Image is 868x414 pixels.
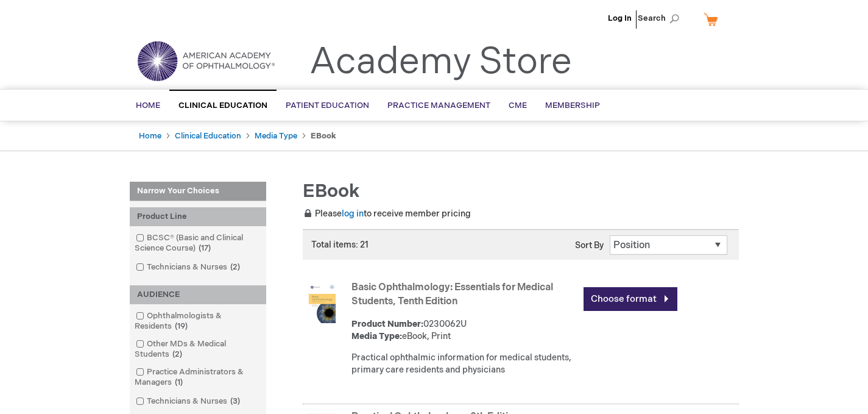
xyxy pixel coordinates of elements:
div: Practical ophthalmic information for medical students, primary care residents and physicians [351,352,577,376]
span: Search [638,6,684,30]
span: 1 [172,377,186,387]
div: 0230062U eBook, Print [351,318,577,343]
span: 2 [227,262,243,272]
span: Practice Management [387,101,490,110]
a: Basic Ophthalmology: Essentials for Medical Students, Tenth Edition [351,282,553,307]
a: Media Type [255,131,297,141]
span: CME [509,101,527,110]
span: Please to receive member pricing [303,209,471,219]
span: Home [136,101,160,110]
a: Academy Store [309,40,572,84]
a: log in [342,209,364,219]
span: eBook [303,180,359,202]
img: Basic Ophthalmology: Essentials for Medical Students, Tenth Edition [303,284,342,323]
a: Other MDs & Medical Students2 [133,338,263,360]
a: Practice Administrators & Managers1 [133,366,263,388]
span: Clinical Education [178,101,267,110]
a: Clinical Education [175,131,241,141]
span: 2 [169,349,185,359]
div: Product Line [130,207,266,226]
span: 3 [227,396,243,406]
strong: eBook [311,131,336,141]
a: Technicians & Nurses3 [133,396,245,407]
span: 19 [172,321,191,331]
strong: Narrow Your Choices [130,182,266,201]
a: Ophthalmologists & Residents19 [133,310,263,332]
a: BCSC® (Basic and Clinical Science Course)17 [133,232,263,254]
a: Choose format [584,287,677,311]
a: Log In [608,13,632,23]
a: Home [139,131,161,141]
a: Technicians & Nurses2 [133,262,245,273]
strong: Media Type: [351,331,402,341]
div: AUDIENCE [130,285,266,304]
span: Membership [545,101,600,110]
span: Total items: 21 [311,240,369,250]
span: 17 [196,243,214,253]
span: Patient Education [286,101,369,110]
label: Sort By [575,240,604,251]
strong: Product Number: [351,319,423,329]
